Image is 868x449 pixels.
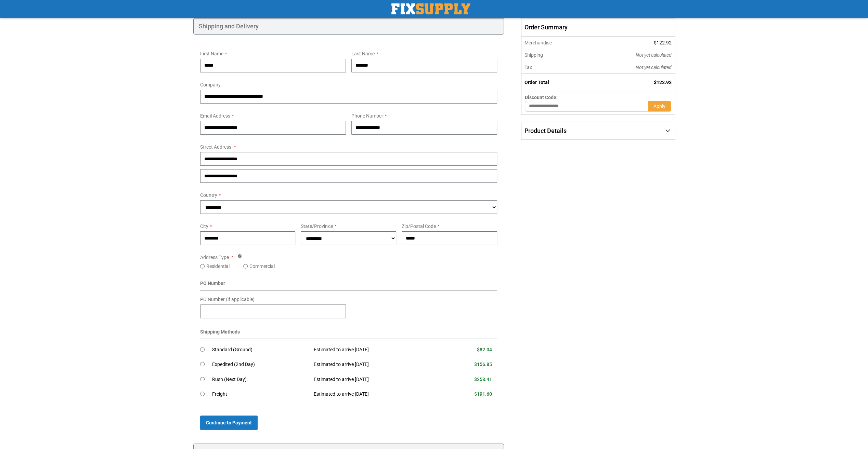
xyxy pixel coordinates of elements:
span: Zip/Postal Code [402,223,436,229]
label: Commercial [249,263,275,270]
button: Apply [648,101,671,112]
span: Shipping [524,52,543,58]
strong: Order Total [524,80,549,85]
div: PO Number [200,280,497,290]
span: Company [200,82,221,87]
span: $156.85 [474,362,492,367]
span: Not yet calculated [636,52,672,58]
span: Street Address [200,144,231,150]
img: Fix Industrial Supply [391,3,470,14]
span: Product Details [524,127,567,134]
div: Shipping and Delivery [193,18,504,35]
td: Rush (Next Day) [212,372,309,387]
td: Freight [212,387,309,402]
span: First Name [200,51,223,56]
th: Tax [521,61,590,74]
span: $82.04 [477,347,492,352]
span: $122.92 [654,40,672,45]
button: Continue to Payment [200,416,258,430]
span: Order Summary [521,18,675,37]
span: Continue to Payment [206,420,252,425]
span: State/Province [301,223,333,229]
span: Country [200,192,217,198]
span: Last Name [351,51,375,56]
span: City [200,223,208,229]
td: Estimated to arrive [DATE] [309,357,441,372]
td: Estimated to arrive [DATE] [309,372,441,387]
td: Estimated to arrive [DATE] [309,342,441,357]
span: $253.41 [474,377,492,382]
label: Residential [206,263,230,270]
th: Merchandise [521,37,590,49]
span: Discount Code: [525,95,558,100]
span: PO Number (if applicable) [200,297,255,302]
span: Phone Number [351,113,383,119]
span: $191.60 [474,391,492,397]
td: Expedited (2nd Day) [212,357,309,372]
span: Apply [653,104,665,109]
span: Email Address [200,113,230,119]
span: $122.92 [654,80,672,85]
td: Estimated to arrive [DATE] [309,387,441,402]
td: Standard (Ground) [212,342,309,357]
span: Address Type [200,255,229,260]
span: Not yet calculated [636,65,672,70]
a: store logo [391,3,470,14]
div: Shipping Methods [200,328,497,339]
